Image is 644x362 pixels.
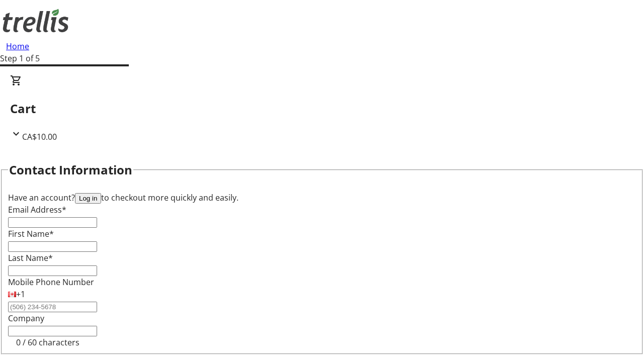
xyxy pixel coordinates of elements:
label: Mobile Phone Number [8,277,94,288]
tr-character-limit: 0 / 60 characters [16,337,79,348]
div: CartCA$10.00 [10,74,634,143]
label: Last Name* [8,252,53,263]
div: Have an account? to checkout more quickly and easily. [8,192,636,204]
label: Company [8,313,44,324]
input: (506) 234-5678 [8,302,97,312]
button: Log in [75,193,101,204]
span: CA$10.00 [22,131,57,142]
h2: Cart [10,100,634,118]
label: First Name* [8,228,54,239]
h2: Contact Information [9,161,132,179]
label: Email Address* [8,204,66,215]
